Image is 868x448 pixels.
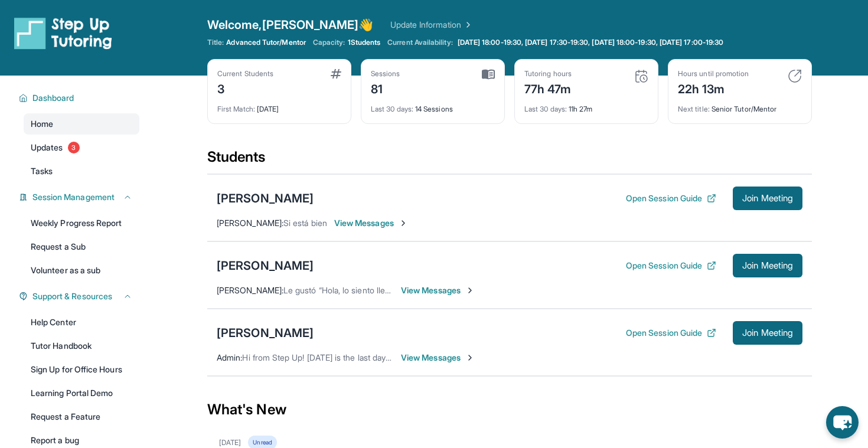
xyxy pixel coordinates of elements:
span: 3 [68,142,80,153]
button: chat-button [826,406,859,439]
div: [PERSON_NAME] [217,257,314,274]
a: Help Center [24,312,139,333]
button: Session Management [28,191,132,203]
span: [DATE] 18:00-19:30, [DATE] 17:30-19:30, [DATE] 18:00-19:30, [DATE] 17:00-19:30 [458,38,723,47]
button: Join Meeting [733,187,802,210]
div: Senior Tutor/Mentor [678,97,802,114]
span: Dashboard [32,92,74,104]
span: Support & Resources [32,290,112,302]
a: Weekly Progress Report [24,212,139,234]
div: Sessions [371,69,400,79]
span: View Messages [401,352,475,364]
span: Capacity: [313,38,345,47]
a: Sign Up for Office Hours [24,359,139,380]
a: Home [24,113,139,135]
span: View Messages [334,217,408,229]
div: [DATE] [219,438,241,447]
div: 81 [371,79,400,97]
span: Advanced Tutor/Mentor [226,38,305,47]
button: Dashboard [28,92,132,104]
button: Open Session Guide [626,192,716,204]
span: Join Meeting [742,262,793,269]
span: Home [31,118,53,130]
span: Admin : [217,352,242,362]
button: Join Meeting [733,321,802,345]
div: 14 Sessions [371,97,495,114]
span: Updates [31,142,63,153]
span: [PERSON_NAME] : [217,285,283,295]
div: Tutoring hours [524,69,572,79]
span: Welcome, [PERSON_NAME] 👋 [207,17,374,33]
span: Join Meeting [742,195,793,202]
span: Si está bien [283,218,327,228]
a: Tasks [24,161,139,182]
img: Chevron-Right [399,218,408,228]
div: Hours until promotion [678,69,749,79]
span: Title: [207,38,224,47]
a: Tutor Handbook [24,335,139,357]
span: Current Availability: [387,38,452,47]
span: 1 Students [348,38,381,47]
span: [PERSON_NAME] : [217,218,283,228]
span: View Messages [401,285,475,296]
button: Support & Resources [28,290,132,302]
span: First Match : [217,104,255,113]
span: Le gustó “Hola, lo siento llegaré un poco tarde, mi Wi-Fi se…” [283,285,511,295]
img: Chevron-Right [465,286,475,295]
a: [DATE] 18:00-19:30, [DATE] 17:30-19:30, [DATE] 18:00-19:30, [DATE] 17:00-19:30 [455,38,726,47]
img: Chevron-Right [465,353,475,362]
div: [DATE] [217,97,341,114]
div: 22h 13m [678,79,749,97]
img: card [331,69,341,79]
img: logo [14,17,112,50]
img: card [482,69,495,80]
a: Request a Sub [24,236,139,257]
span: Last 30 days : [524,104,567,113]
div: 3 [217,79,273,97]
img: Chevron Right [461,19,473,31]
button: Open Session Guide [626,327,716,339]
span: Next title : [678,104,710,113]
div: 11h 27m [524,97,648,114]
div: [PERSON_NAME] [217,190,314,207]
span: Join Meeting [742,329,793,336]
span: Last 30 days : [371,104,413,113]
button: Join Meeting [733,254,802,277]
div: Students [207,148,812,174]
span: Tasks [31,165,53,177]
div: [PERSON_NAME] [217,325,314,341]
div: 77h 47m [524,79,572,97]
a: Request a Feature [24,406,139,427]
img: card [634,69,648,83]
div: Current Students [217,69,273,79]
a: Learning Portal Demo [24,382,139,404]
span: Session Management [32,191,115,203]
img: card [788,69,802,83]
button: Open Session Guide [626,260,716,272]
a: Volunteer as a sub [24,260,139,281]
a: Updates3 [24,137,139,158]
div: What's New [207,384,812,436]
a: Update Information [390,19,473,31]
